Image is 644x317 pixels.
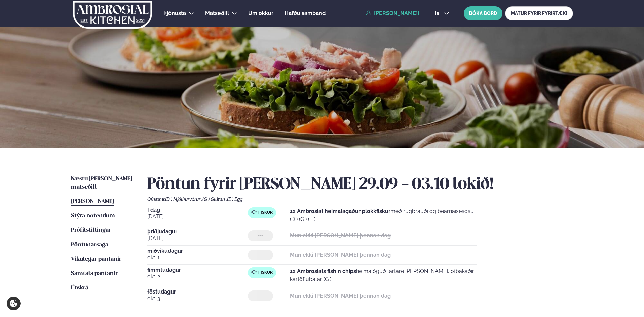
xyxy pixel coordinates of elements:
a: Hafðu samband [285,9,326,17]
span: --- [258,293,263,299]
span: Fiskur [258,270,273,275]
span: (G ) Glúten , [202,197,227,202]
a: [PERSON_NAME] [71,198,114,206]
span: Fiskur [258,210,273,215]
a: Um okkur [248,9,273,17]
div: Ofnæmi: [147,197,573,202]
img: fish.svg [251,269,257,275]
span: [PERSON_NAME] [71,199,114,204]
span: --- [258,252,263,258]
a: Cookie settings [7,297,21,310]
span: Prófílstillingar [71,227,111,233]
a: Pöntunarsaga [71,241,108,249]
a: [PERSON_NAME]! [366,10,419,16]
button: is [429,11,455,16]
span: is [435,11,441,16]
a: Þjónusta [163,9,186,17]
p: heimalöguð tartare [PERSON_NAME], ofbakaðir kartöflubátar (G ) [290,267,477,283]
img: logo [72,1,153,29]
button: BÓKA BORÐ [464,6,502,20]
span: þriðjudagur [147,229,248,234]
span: Hafðu samband [285,10,326,16]
h2: Pöntun fyrir [PERSON_NAME] 29.09 - 03.10 lokið! [147,175,573,194]
span: Vikulegar pantanir [71,256,121,262]
span: okt. 3 [147,295,248,303]
span: Útskrá [71,285,88,291]
span: fimmtudagur [147,267,248,273]
span: okt. 2 [147,273,248,281]
strong: 1x Ambrosials fish n chips [290,268,356,274]
a: Stýra notendum [71,212,115,220]
span: [DATE] [147,234,248,243]
span: --- [258,233,263,239]
span: Samtals pantanir [71,271,118,276]
a: Vikulegar pantanir [71,255,121,263]
span: Næstu [PERSON_NAME] matseðill [71,176,132,190]
img: fish.svg [251,209,257,215]
strong: Mun ekki [PERSON_NAME] þennan dag [290,293,391,299]
a: Matseðill [205,9,229,17]
a: Útskrá [71,284,88,292]
strong: Mun ekki [PERSON_NAME] þennan dag [290,252,391,258]
a: Samtals pantanir [71,270,118,278]
span: Matseðill [205,10,229,16]
strong: 1x Ambrosial heimalagaður plokkfiskur [290,208,390,214]
span: okt. 1 [147,254,248,262]
span: miðvikudagur [147,248,248,254]
a: Prófílstillingar [71,226,111,234]
span: (E ) Egg [227,197,242,202]
strong: Mun ekki [PERSON_NAME] þennan dag [290,232,391,239]
a: Næstu [PERSON_NAME] matseðill [71,175,134,191]
span: Um okkur [248,10,273,16]
span: [DATE] [147,213,248,221]
span: föstudagur [147,289,248,295]
span: Þjónusta [163,10,186,16]
span: Stýra notendum [71,213,115,219]
a: MATUR FYRIR FYRIRTÆKI [505,6,573,20]
span: Pöntunarsaga [71,242,108,248]
p: með rúgbrauði og bearnaisesósu (D ) (G ) (E ) [290,207,477,223]
span: (D ) Mjólkurvörur , [165,197,202,202]
span: Í dag [147,207,248,213]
